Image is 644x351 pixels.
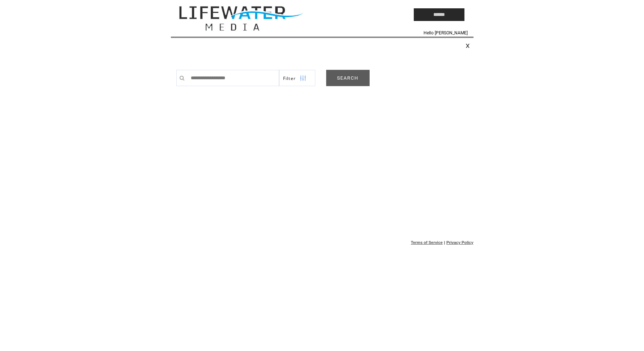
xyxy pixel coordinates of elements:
[326,70,370,86] a: SEARCH
[279,70,315,86] a: Filter
[424,30,468,35] span: Hello [PERSON_NAME]
[444,240,445,245] span: |
[283,75,296,81] span: Show filters
[411,240,443,245] a: Terms of Service
[300,70,306,86] img: filters.png
[446,240,473,245] a: Privacy Policy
